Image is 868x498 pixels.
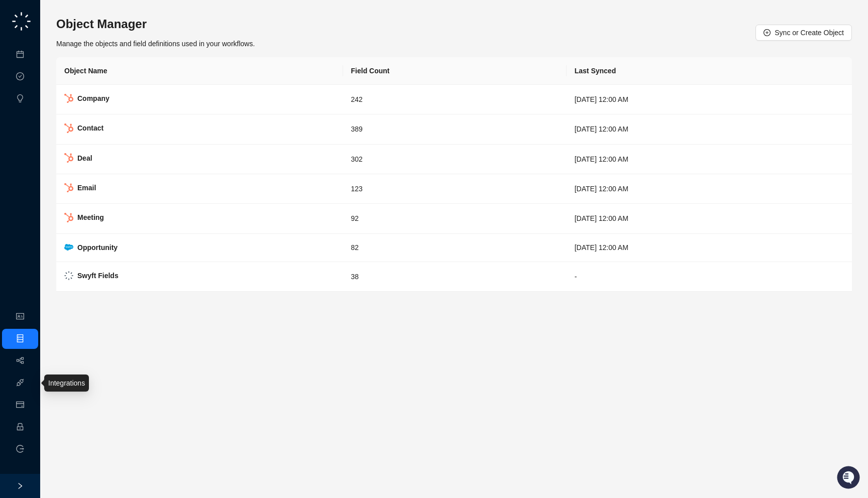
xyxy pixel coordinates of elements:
[71,165,122,173] a: Powered byPylon
[77,272,119,280] strong: Swyft Fields
[343,174,567,204] td: 123
[836,465,863,492] iframe: Open customer support
[17,482,24,489] span: right
[64,153,73,163] img: hubspot-DkpyWjJb.png
[100,165,122,173] span: Pylon
[45,142,53,150] div: 📶
[10,56,183,72] h2: How can we help?
[567,145,852,174] td: [DATE] 12:00 AM
[77,94,110,102] strong: Company
[64,94,73,103] img: hubspot-DkpyWjJb.png
[64,271,73,280] img: Swyft Logo
[567,85,852,114] td: [DATE] 12:00 AM
[567,204,852,233] td: [DATE] 12:00 AM
[343,85,567,114] td: 242
[567,57,852,85] th: Last Synced
[6,137,41,155] a: 📚Docs
[343,262,567,292] td: 38
[343,204,567,233] td: 92
[64,183,73,193] img: hubspot-DkpyWjJb.png
[16,445,24,453] span: logout
[56,57,343,85] th: Object Name
[64,123,73,133] img: hubspot-DkpyWjJb.png
[171,94,183,106] button: Start new chat
[56,16,255,32] h3: Object Manager
[34,101,131,109] div: We're offline, we'll be back soon
[77,124,103,132] strong: Contact
[343,114,567,144] td: 389
[64,244,73,251] img: salesforce-ChMvK6Xa.png
[55,141,77,151] span: Status
[775,27,844,38] span: Sync or Create Object
[10,142,18,150] div: 📚
[343,145,567,174] td: 302
[10,10,30,30] img: Swyft AI
[567,262,852,292] td: -
[10,10,33,33] img: logo-small-C4UdH2pc.png
[56,40,255,48] span: Manage the objects and field definitions used in your workflows.
[41,137,81,155] a: 📶Status
[567,114,852,144] td: [DATE] 12:00 AM
[10,40,183,56] p: Welcome 👋
[20,141,37,151] span: Docs
[77,243,118,252] strong: Opportunity
[343,57,567,85] th: Field Count
[10,91,28,109] img: 5124521997842_fc6d7dfcefe973c2e489_88.png
[764,29,771,36] span: plus-circle
[64,213,73,222] img: hubspot-DkpyWjJb.png
[567,234,852,262] td: [DATE] 12:00 AM
[77,213,104,221] strong: Meeting
[343,234,567,262] td: 82
[567,174,852,204] td: [DATE] 12:00 AM
[77,184,96,192] strong: Email
[34,91,165,101] div: Start new chat
[77,154,92,162] strong: Deal
[755,25,852,41] button: Sync or Create Object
